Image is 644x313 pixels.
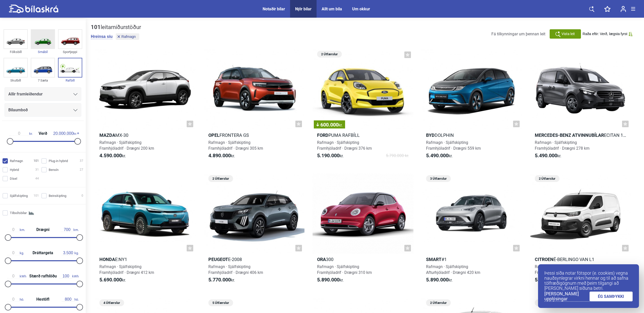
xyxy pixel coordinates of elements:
span: Rafmagn · Sjálfskipting Framhjóladrif · Drægni 406 km [208,264,263,275]
a: Notaðir bílar [263,7,285,11]
b: 5.490.000 [426,152,449,159]
a: [PERSON_NAME] upplýsingar [544,291,590,302]
button: Rafmagn [116,33,139,40]
h2: eCitan 112 millilangur - 11 kW hleðsla [530,132,631,138]
span: 2 Útfærslur [429,299,448,306]
span: 4 Útfærslur [102,299,122,306]
span: kr. [9,131,33,136]
b: 101 [91,24,101,30]
span: Rafmagn · Sjálfskipting Framhjóladrif · Drægni 310 km [317,264,372,275]
div: leitarniðurstöður [91,24,141,31]
span: Hybrid [10,167,19,172]
b: Opel [208,133,219,138]
b: 5.890.000 [426,277,449,283]
span: hö. [7,297,24,302]
span: 3 Útfærslur [429,175,448,182]
h2: MX-30 [95,132,196,138]
span: Rafmagn [121,35,136,38]
a: 2 ÚtfærslurCitroenë-Berlingo Van L1Rafmagn · SjálfskiptingFramhjóladrif · Drægni 343 km5.990.000kr. [530,173,631,288]
div: 7 Sæta [31,77,55,83]
a: Allt um bíla [322,7,342,11]
b: Smart [426,257,441,262]
span: 2 Útfærslur [320,51,339,58]
span: kr. [535,277,561,283]
div: Sportjeppi [58,49,82,55]
span: Sjálfskipting [10,193,28,198]
b: Mercedes-Benz Atvinnubílar [535,133,604,138]
b: 5.690.000 [99,277,122,283]
button: Raða eftir: Verð, lægsta fyrst [583,32,633,36]
span: kg. [7,251,24,255]
h2: e:Ny1 [95,256,196,262]
b: 5.890.000 [317,277,340,283]
span: kr. [339,123,343,127]
a: Nýir bílar [295,7,312,11]
a: Mercedes-Benz AtvinnubílareCitan 112 millilangur - 11 kW hleðslaRafmagn · SjálfskiptingFramhjólad... [530,49,631,163]
div: Fólksbíll [4,49,28,55]
span: Hestöfl [35,297,51,301]
span: Beinskipting [49,193,66,198]
span: 0 [81,193,83,198]
a: OpelFrontera GSRafmagn · SjálfskiptingFramhjóladrif · Drægni 305 km4.890.000kr. [204,49,305,163]
b: 5.770.000 [208,277,231,283]
span: Dísel [10,176,17,181]
span: Rafmagn · Sjálfskipting Framhjóladrif · Drægni 343 km [535,264,590,275]
span: Dráttargeta [31,251,54,255]
span: kWh [60,274,79,278]
span: km. [61,227,79,232]
a: MazdaMX-30Rafmagn · SjálfskiptingFramhjóladrif · Drægni 200 km4.590.000kr. [95,49,196,163]
a: Um okkur [352,7,370,11]
b: Ford [317,133,328,138]
b: Citroen [535,257,553,262]
span: Fá tilkynningar um þennan leit [491,32,545,36]
span: kr. [317,277,344,283]
b: Mazda [99,133,115,138]
b: 5.490.000 [535,152,557,159]
span: Vista leit [562,31,575,37]
span: Rafmagn · Sjálfskipting Framhjóladrif · Drægni 412 km [99,264,154,275]
div: Skutbíll [4,77,28,83]
span: Rafmagn · Sjálfskipting Framhjóladrif · Drægni 200 km [99,140,154,151]
a: ORA300Rafmagn · SjálfskiptingFramhjóladrif · Drægni 310 km5.890.000kr. [313,173,413,288]
b: Peugeot [208,257,228,262]
span: kr. [317,153,344,159]
span: kr. [208,153,235,159]
span: Rafmagn · Sjálfskipting Framhjóladrif · Drægni 376 km [317,140,372,151]
b: BYD [426,133,435,138]
span: Rafmagn · Sjálfskipting Framhjóladrif · Drægni 278 km [535,140,590,151]
span: Rafmagn · Sjálfskipting Framhjóladrif · Drægni 305 km [208,140,263,151]
button: Hreinsa síu [91,34,113,39]
h2: e-2008 [204,256,305,262]
span: kWh [7,274,26,278]
div: Smábíl [31,49,55,55]
b: 5.190.000 [317,152,340,159]
span: Tilboðsbílar [10,210,27,216]
span: kr. [99,277,126,283]
span: Rafmagn · Sjálfskipting Framhjóladrif · Drægni 559 km [426,140,481,151]
a: BYDDolphinRafmagn · SjálfskiptingFramhjóladrif · Drægni 559 km5.490.000kr. [422,49,522,163]
a: 2 Útfærslur600.000kr.FordPuma rafbíllRafmagn · SjálfskiptingFramhjóladrif · Drægni 376 km5.190.00... [313,49,413,163]
span: 2 Útfærslur [537,299,557,306]
span: Bílaumboð [8,107,28,114]
span: Rafmagn · Sjálfskipting Afturhjóladrif · Drægni 420 km [426,264,480,275]
b: 5.990.000 [535,277,557,283]
span: hö. [62,297,79,302]
span: 37 [80,158,83,164]
span: 27 [80,167,83,172]
span: 101 [34,158,39,164]
span: Stærð rafhlöðu [28,274,58,278]
p: Þessi síða notar fótspor (e. cookies) vegna nauðsynlegrar virkni hennar og til að safna tölfræðig... [544,271,633,291]
div: Rafbíll [58,77,82,83]
span: Verð [37,132,48,136]
h2: Frontera GS [204,132,305,138]
a: 2 ÚtfærslurPeugeote-2008Rafmagn · SjálfskiptingFramhjóladrif · Drægni 406 km5.770.000kr. [204,173,305,288]
b: 4.890.000 [208,152,231,159]
span: kr. [535,153,561,159]
h2: ë-Berlingo Van L1 [530,256,631,262]
b: ORA [317,257,326,262]
h2: Puma rafbíll [313,132,413,138]
span: Bensín [49,167,59,172]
